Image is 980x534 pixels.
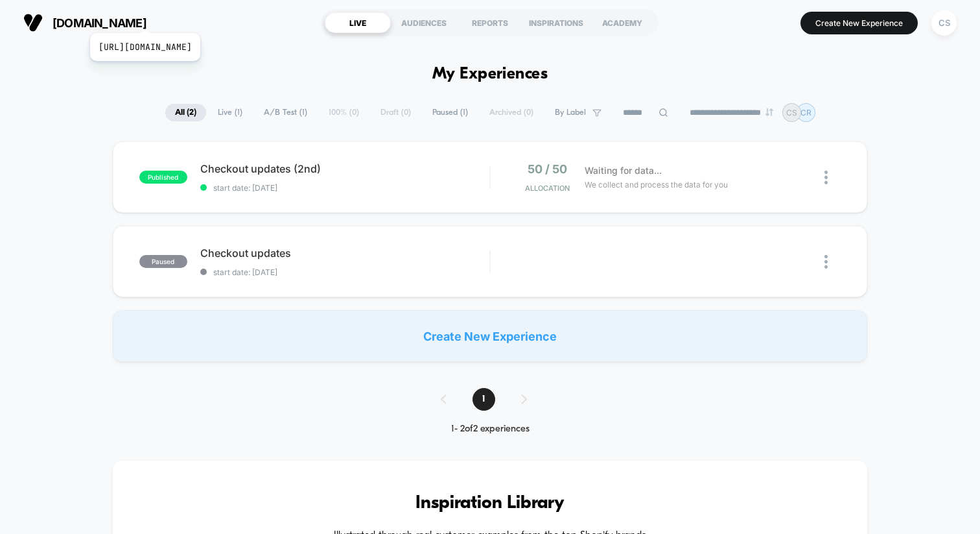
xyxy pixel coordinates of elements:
[52,16,146,30] span: [DOMAIN_NAME]
[152,493,828,514] h3: Inspiration Library
[254,104,317,121] span: A/B Test ( 1 )
[765,108,773,116] img: end
[200,267,489,277] span: start date: [DATE]
[931,10,957,36] div: CS
[200,183,489,193] span: start date: [DATE]
[113,310,867,362] div: Create New Experience
[589,12,655,33] div: ACADEMY
[585,178,728,191] span: We collect and process the data for you
[824,255,828,269] img: close
[200,247,489,260] span: Checkout updates
[428,424,553,435] div: 1 - 2 of 2 experiences
[472,388,495,411] span: 1
[391,12,457,33] div: AUDIENCES
[555,108,586,117] span: By Label
[523,12,589,33] div: INSPIRATIONS
[23,13,43,32] img: Visually logo
[165,104,206,121] span: All ( 2 )
[19,12,150,33] button: [DOMAIN_NAME][URL][DOMAIN_NAME]
[800,12,918,34] button: Create New Experience
[528,162,567,176] span: 50 / 50
[585,164,662,178] span: Waiting for data...
[139,171,187,184] span: published
[139,255,187,268] span: paused
[423,104,478,121] span: Paused ( 1 )
[824,171,828,184] img: close
[786,108,797,117] p: CS
[200,162,489,175] span: Checkout updates (2nd)
[325,12,391,33] div: LIVE
[525,184,570,193] span: Allocation
[457,12,523,33] div: REPORTS
[927,10,961,36] button: CS
[432,65,548,84] h1: My Experiences
[208,104,252,121] span: Live ( 1 )
[800,108,811,117] p: CR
